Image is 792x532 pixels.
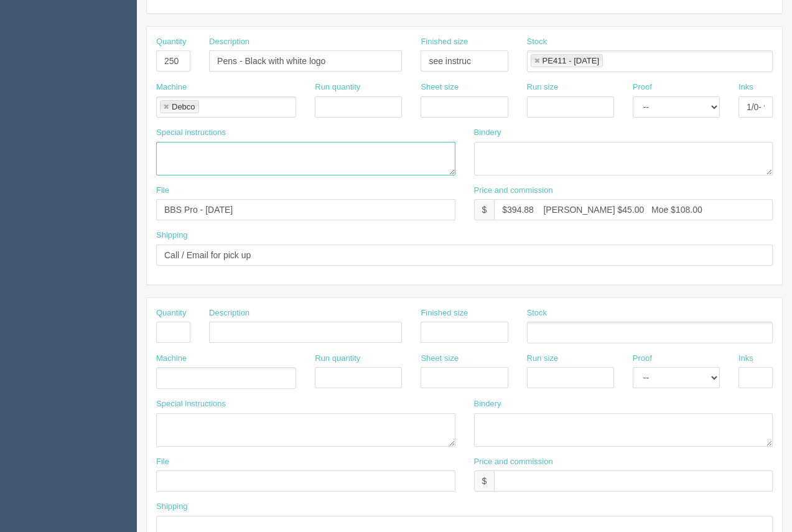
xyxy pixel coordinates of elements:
label: Description [209,36,249,48]
label: Machine [156,82,187,93]
label: Run size [527,353,559,365]
label: Price and commission [474,185,553,197]
label: Machine [156,353,187,365]
label: Finished size [421,307,468,319]
label: Special instructions [156,398,226,410]
label: File [156,185,169,197]
label: Shipping [156,501,188,513]
label: Sheet size [421,82,459,93]
label: Bindery [474,398,501,410]
label: Run quantity [315,82,360,93]
label: Description [209,307,249,319]
label: Proof [633,353,652,365]
label: Quantity [156,307,186,319]
label: Stock [527,36,547,48]
label: File [156,456,169,468]
label: Stock [527,307,547,319]
label: Inks [738,353,753,365]
label: Run quantity [315,353,360,365]
label: Price and commission [474,456,553,468]
label: Shipping [156,230,188,241]
div: PE411 - [DATE] [543,57,600,65]
label: Special instructions [156,127,226,139]
div: $ [474,199,495,220]
div: $ [474,470,495,492]
div: Debco [172,103,195,111]
label: Run size [527,82,559,93]
label: Inks [738,82,753,93]
label: Quantity [156,36,186,48]
label: Finished size [421,36,468,48]
label: Sheet size [421,353,459,365]
label: Bindery [474,127,501,139]
label: Proof [633,82,652,93]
